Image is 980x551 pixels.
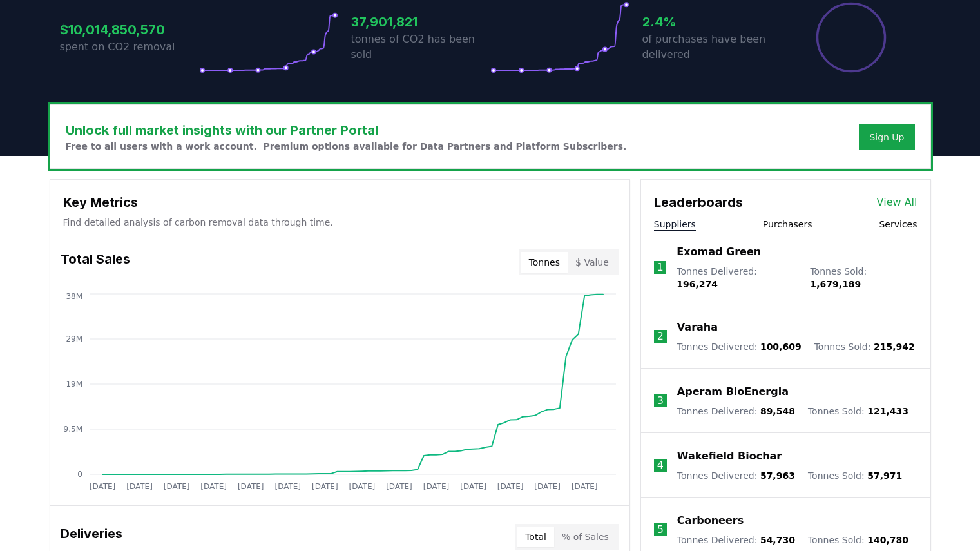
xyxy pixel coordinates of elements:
h3: 37,901,821 [351,12,490,32]
p: 3 [657,393,664,409]
a: Sign Up [869,131,904,144]
p: spent on CO2 removal [60,39,199,55]
tspan: 19M [66,380,82,389]
tspan: [DATE] [534,482,561,491]
a: Varaha [677,320,718,335]
p: Tonnes Delivered : [677,469,795,482]
span: 196,274 [677,279,718,289]
p: Tonnes Sold : [808,534,908,546]
tspan: 9.5M [63,425,82,434]
h3: Deliveries [61,524,122,550]
p: Tonnes Sold : [808,469,902,482]
p: Find detailed analysis of carbon removal data through time. [63,216,617,229]
span: 121,433 [867,406,908,416]
p: Tonnes Delivered : [677,340,802,353]
span: 89,548 [760,406,795,416]
span: 57,971 [867,470,902,481]
button: Services [879,218,917,231]
span: 1,679,189 [810,279,861,289]
tspan: [DATE] [237,482,264,491]
h3: Unlock full market insights with our Partner Portal [66,121,627,140]
h3: Key Metrics [63,193,617,212]
span: 54,730 [760,535,795,545]
span: 57,963 [760,470,795,481]
a: Carboneers [677,513,744,528]
h3: Total Sales [61,249,130,275]
tspan: [DATE] [89,482,115,491]
p: Tonnes Sold : [814,340,915,353]
tspan: [DATE] [460,482,486,491]
button: Suppliers [654,218,696,231]
p: 1 [657,260,663,275]
h3: Leaderboards [654,193,743,212]
a: Aperam BioEnergia [677,384,789,400]
tspan: [DATE] [423,482,449,491]
span: 100,609 [760,342,802,352]
div: Percentage of sales delivered [815,1,887,73]
a: Wakefield Biochar [677,449,782,464]
p: Tonnes Delivered : [677,265,797,291]
tspan: [DATE] [312,482,338,491]
p: 2 [657,329,664,344]
button: Sign Up [859,124,914,150]
span: 215,942 [874,342,915,352]
tspan: [DATE] [126,482,153,491]
p: of purchases have been delivered [642,32,782,63]
button: Total [517,527,554,547]
button: % of Sales [554,527,617,547]
p: 4 [657,458,664,473]
button: Tonnes [521,252,568,273]
p: tonnes of CO2 has been sold [351,32,490,63]
p: Tonnes Delivered : [677,405,795,418]
tspan: [DATE] [349,482,375,491]
h3: 2.4% [642,12,782,32]
tspan: [DATE] [163,482,189,491]
tspan: 29M [66,334,82,343]
p: 5 [657,522,664,537]
tspan: 0 [77,470,82,479]
button: $ Value [568,252,617,273]
span: 140,780 [867,535,908,545]
tspan: [DATE] [386,482,412,491]
p: Tonnes Sold : [808,405,908,418]
h3: $10,014,850,570 [60,20,199,39]
button: Purchasers [763,218,812,231]
tspan: [DATE] [497,482,523,491]
p: Tonnes Sold : [810,265,917,291]
tspan: [DATE] [200,482,227,491]
p: Tonnes Delivered : [677,534,795,546]
tspan: 38M [66,292,82,301]
p: Free to all users with a work account. Premium options available for Data Partners and Platform S... [66,140,627,153]
tspan: [DATE] [274,482,301,491]
a: View All [877,195,918,210]
tspan: [DATE] [571,482,597,491]
a: Exomad Green [677,244,761,260]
